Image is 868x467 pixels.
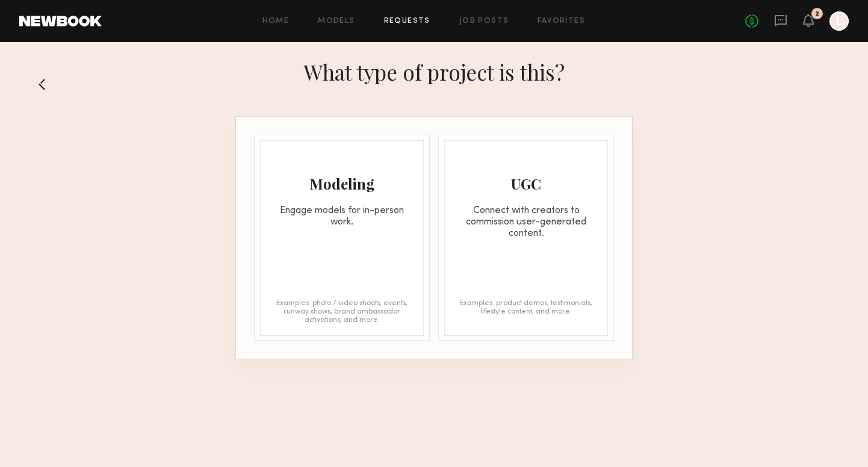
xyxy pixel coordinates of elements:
div: UGC [445,174,607,193]
a: L [829,11,849,31]
div: Examples: product demos, testimonials, lifestyle content, and more. [457,299,595,323]
div: 2 [815,11,819,17]
div: Examples: photo / video shoots, events, runway shows, brand ambassador activations, and more. [273,299,411,323]
a: Job Posts [459,17,509,25]
a: Favorites [538,17,585,25]
a: Home [262,17,290,25]
a: Models [318,17,355,25]
h1: What type of project is this? [303,58,565,86]
a: Requests [384,17,430,25]
div: Connect with creators to commission user-generated content. [445,205,607,240]
div: Modeling [261,174,423,193]
div: Engage models for in-person work. [261,205,423,228]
